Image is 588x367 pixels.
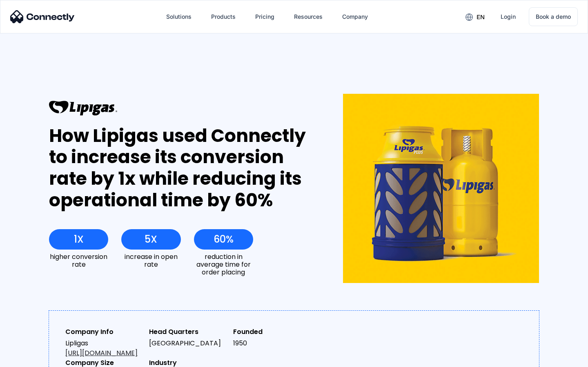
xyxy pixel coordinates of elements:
a: Pricing [249,7,281,27]
a: [URL][DOMAIN_NAME] [65,348,138,358]
div: [GEOGRAPHIC_DATA] [149,338,226,348]
div: Solutions [166,11,192,22]
div: 1X [74,234,84,245]
div: Company Info [65,327,143,337]
div: Founded [233,327,310,337]
div: 1950 [233,338,310,348]
ul: Language list [16,353,49,364]
div: Pricing [255,11,274,22]
div: Resources [294,11,323,22]
div: Lipligas [65,338,143,358]
div: 60% [214,234,234,245]
div: higher conversion rate [49,253,108,268]
div: How Lipigas used Connectly to increase its conversion rate by 1x while reducing its operational t... [49,125,313,211]
a: Login [494,7,522,27]
div: Login [501,11,516,22]
div: increase in open rate [121,253,180,268]
div: 5X [145,234,157,245]
div: reduction in average time for order placing [194,253,253,276]
div: Head Quarters [149,327,226,337]
div: en [477,11,485,23]
a: Book a demo [529,7,578,26]
div: Products [211,11,236,22]
aside: Language selected: English [8,353,49,364]
img: Connectly Logo [10,10,75,23]
div: Company [342,11,368,22]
